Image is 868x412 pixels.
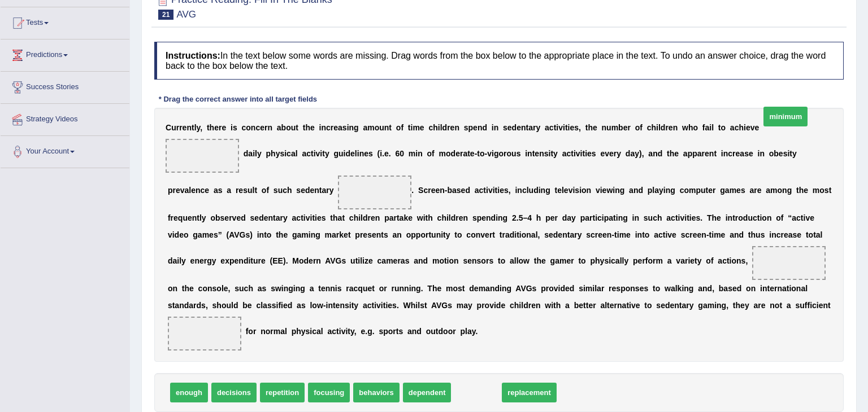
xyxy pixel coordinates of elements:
[420,123,424,132] b: e
[744,149,749,158] b: s
[550,149,553,158] b: t
[428,123,433,132] b: c
[246,123,251,132] b: o
[176,123,179,132] b: r
[314,149,316,158] b: i
[305,123,310,132] b: h
[442,123,448,132] b: d
[609,149,614,158] b: e
[219,123,222,132] b: r
[749,149,753,158] b: e
[556,123,558,132] b: i
[705,123,709,132] b: a
[723,149,728,158] b: n
[553,149,558,158] b: y
[735,123,739,132] b: c
[1,7,129,36] a: Tests
[431,186,436,195] b: e
[688,123,693,132] b: h
[166,139,239,173] span: Drop target
[291,123,296,132] b: u
[587,149,592,158] b: e
[154,94,322,104] div: * Drag the correct answer into all target fields
[579,123,581,132] b: ,
[642,149,644,158] b: ,
[255,123,260,132] b: c
[763,107,808,126] span: minimum
[746,123,750,132] b: e
[251,123,256,132] b: n
[284,149,287,158] b: i
[611,123,618,132] b: m
[296,123,298,132] b: t
[248,186,253,195] b: u
[740,149,744,158] b: a
[401,123,403,132] b: f
[322,149,325,158] b: t
[779,149,783,158] b: e
[176,186,180,195] b: e
[264,123,267,132] b: r
[545,123,549,132] b: a
[260,123,264,132] b: e
[345,149,350,158] b: d
[570,123,574,132] b: e
[286,123,291,132] b: o
[705,149,709,158] b: e
[789,149,792,158] b: t
[467,149,470,158] b: t
[439,149,446,158] b: m
[283,186,287,195] b: c
[400,149,404,158] b: 0
[274,186,278,195] b: s
[262,186,267,195] b: o
[389,149,391,158] b: .
[503,123,507,132] b: s
[380,149,382,158] b: i
[736,149,740,158] b: e
[440,123,442,132] b: l
[395,149,400,158] b: 6
[320,149,322,158] b: i
[1,136,129,164] a: Your Account
[585,123,588,132] b: t
[639,149,642,158] b: )
[588,123,593,132] b: h
[244,149,249,158] b: d
[623,123,628,132] b: e
[364,149,368,158] b: e
[296,186,301,195] b: s
[565,123,568,132] b: t
[433,123,438,132] b: h
[192,123,194,132] b: t
[525,149,527,158] b: i
[498,149,504,158] b: o
[730,123,735,132] b: a
[665,123,668,132] b: r
[278,186,283,195] b: u
[233,123,237,132] b: s
[580,149,583,158] b: i
[683,149,688,158] b: a
[183,123,187,132] b: e
[342,123,347,132] b: s
[172,186,175,195] b: r
[648,149,653,158] b: a
[375,123,380,132] b: o
[539,149,544,158] b: n
[512,123,517,132] b: d
[714,149,717,158] b: t
[322,186,327,195] b: a
[418,149,423,158] b: n
[792,149,797,158] b: y
[721,149,723,158] b: i
[302,149,306,158] b: a
[494,149,499,158] b: g
[478,123,483,132] b: n
[194,123,197,132] b: l
[319,186,322,195] b: t
[325,149,329,158] b: y
[201,186,205,195] b: c
[627,123,630,132] b: r
[176,9,196,20] small: AVG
